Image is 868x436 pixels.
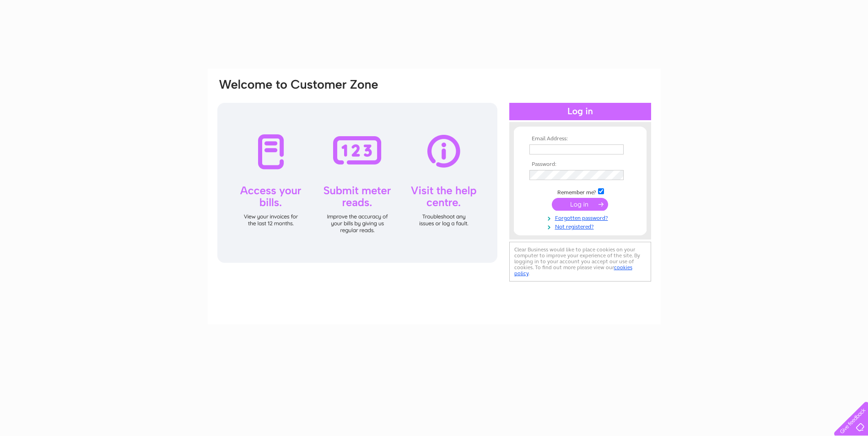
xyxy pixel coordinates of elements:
[527,161,633,168] th: Password:
[552,198,608,211] input: Submit
[529,222,633,230] a: Not registered?
[527,187,633,196] td: Remember me?
[514,264,632,276] a: cookies policy
[529,213,633,222] a: Forgotten password?
[509,242,651,282] div: Clear Business would like to place cookies on your computer to improve your experience of the sit...
[527,136,633,142] th: Email Address:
